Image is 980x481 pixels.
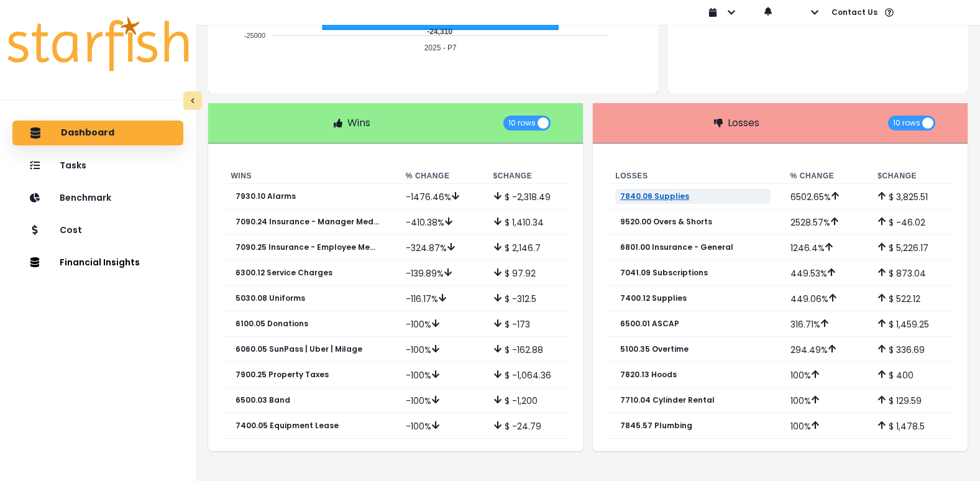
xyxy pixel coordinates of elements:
td: $ 522.12 [868,286,955,311]
button: Dashboard [12,121,183,145]
td: -139.89 % [396,260,483,286]
td: $ -312.5 [483,286,571,311]
p: 7400.05 Equipment Lease [236,421,339,430]
button: Cost [12,218,183,242]
p: 5100.35 Overtime [620,345,689,354]
th: Wins [221,168,395,184]
td: $ 1,459.25 [868,311,955,337]
td: $ -46.02 [868,209,955,235]
p: 7845.57 Plumbing [620,421,692,430]
td: $ -173 [483,311,571,337]
td: $ 97.92 [483,260,571,286]
span: 10 rows [893,116,920,131]
td: 449.53 % [781,260,868,286]
p: 6060.05 SunPass | Uber | Milage [236,345,362,354]
td: -1476.46 % [396,184,483,209]
th: Losses [605,168,780,184]
span: 10 rows [508,116,536,131]
td: -100 % [396,362,483,388]
p: 7710.04 Cylinder Rental [620,396,715,405]
p: 7041.09 Subscriptions [620,268,708,277]
button: Tasks [12,153,183,178]
td: $ -162.88 [483,337,571,362]
td: 2528.57 % [781,209,868,235]
tspan: -25000 [244,32,265,39]
p: 6801.00 Insurance - General [620,243,733,252]
td: -100 % [396,388,483,413]
p: 6500.01 ASCAP [620,319,679,328]
th: $ Change [868,168,955,184]
p: 7930.10 Alarms [236,192,296,201]
td: $ 1,478.5 [868,413,955,439]
td: $ 336.69 [868,337,955,362]
button: Financial Insights [12,250,183,275]
p: 6100.05 Donations [236,319,308,328]
td: $ 873.04 [868,260,955,286]
td: $ -1,064.36 [483,362,571,388]
td: 100 % [781,362,868,388]
td: 100 % [781,413,868,439]
td: -100 % [396,337,483,362]
p: 7840.06 Supplies [620,192,689,201]
td: 449.06 % [781,286,868,311]
th: % Change [396,168,483,184]
p: Losses [728,116,759,131]
p: Wins [347,116,370,131]
p: 6500.03 Band [236,396,290,405]
p: 7820.13 Hoods [620,370,677,379]
p: 7400.12 Supplies [620,294,687,303]
th: $ Change [483,168,571,184]
p: 5030.08 Uniforms [236,294,305,303]
td: -116.17 % [396,286,483,311]
p: Dashboard [61,127,114,139]
td: $ -1,200 [483,388,571,413]
th: % Change [781,168,868,184]
p: Cost [60,225,82,236]
td: -324.87 % [396,235,483,260]
td: -100 % [396,311,483,337]
td: $ -2,318.49 [483,184,571,209]
td: 294.49 % [781,337,868,362]
td: 1246.4 % [781,235,868,260]
td: $ 129.59 [868,388,955,413]
td: 100 % [781,388,868,413]
p: 7090.24 Insurance - Manager Medical [236,218,380,226]
p: 7900.25 Property Taxes [236,370,329,379]
p: Tasks [60,160,86,171]
td: 6502.65 % [781,184,868,209]
td: $ 5,226.17 [868,235,955,260]
td: 316.71 % [781,311,868,337]
td: $ 1,410.34 [483,209,571,235]
p: Benchmark [60,193,111,203]
td: -100 % [396,413,483,439]
p: 7090.25 Insurance - Employee Medical [236,243,380,252]
td: $ 2,146.7 [483,235,571,260]
button: Benchmark [12,185,183,210]
td: -410.38 % [396,209,483,235]
tspan: 2025 - P7 [424,44,457,53]
td: $ 3,825.51 [868,184,955,209]
td: $ 400 [868,362,955,388]
p: 9520.00 Overs & Shorts [620,218,712,226]
p: 6300.12 Service Charges [236,268,332,277]
td: $ -24.79 [483,413,571,439]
